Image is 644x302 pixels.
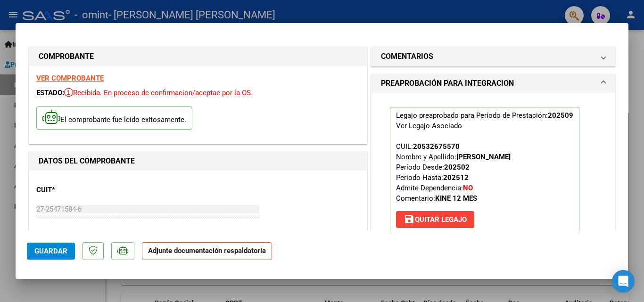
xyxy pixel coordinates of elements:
button: Guardar [27,243,75,260]
div: Open Intercom Messenger [612,270,635,293]
p: Legajo preaprobado para Período de Prestación: [390,107,579,232]
strong: 202512 [443,173,469,182]
strong: DATOS DEL COMPROBANTE [39,156,135,165]
div: PREAPROBACIÓN PARA INTEGRACION [372,93,615,254]
p: El comprobante fue leído exitosamente. [36,106,192,130]
h1: COMENTARIOS [381,51,433,62]
p: CUIT [36,185,133,196]
span: ESTADO: [36,89,64,97]
strong: COMPROBANTE [39,52,94,61]
div: Ver Legajo Asociado [396,121,462,131]
mat-icon: save [404,213,415,225]
mat-expansion-panel-header: PREAPROBACIÓN PARA INTEGRACION [372,74,615,93]
div: 20532675570 [413,141,460,152]
strong: NO [463,184,473,192]
button: Quitar Legajo [396,211,474,228]
strong: KINE 12 MES [435,194,477,203]
a: VER COMPROBANTE [36,74,104,82]
strong: 202509 [548,111,573,120]
span: Guardar [34,247,67,255]
strong: [PERSON_NAME] [456,153,511,161]
mat-expansion-panel-header: COMENTARIOS [372,47,615,66]
span: CUIL: Nombre y Apellido: Período Desde: Período Hasta: Admite Dependencia: [396,142,511,203]
span: Quitar Legajo [404,215,467,224]
h1: PREAPROBACIÓN PARA INTEGRACION [381,78,514,89]
span: Recibida. En proceso de confirmacion/aceptac por la OS. [64,89,253,97]
strong: 202502 [444,163,470,171]
span: Comentario: [396,194,477,203]
strong: Adjunte documentación respaldatoria [148,246,266,255]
